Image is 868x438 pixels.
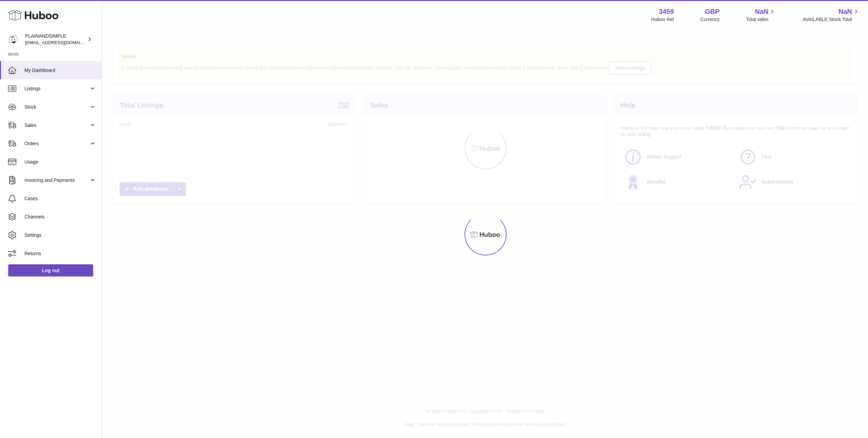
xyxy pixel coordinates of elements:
[24,85,89,92] span: Listings
[24,140,89,147] span: Orders
[839,7,852,16] span: NaN
[24,195,96,202] span: Cases
[701,16,720,23] div: Currency
[25,40,100,45] span: [EMAIL_ADDRESS][DOMAIN_NAME]
[746,16,776,23] span: Total sales
[24,177,89,184] span: Invoicing and Payments
[803,16,860,23] span: AVAILABLE Stock Total
[24,232,96,239] span: Settings
[24,159,96,165] span: Usage
[24,122,89,129] span: Sales
[24,67,96,74] span: My Dashboard
[803,7,860,23] a: NaN AVAILABLE Stock Total
[659,7,674,16] strong: 3459
[24,250,96,257] span: Returns
[705,7,719,16] strong: GBP
[651,16,674,23] div: Huboo Ref
[8,264,93,277] a: Log out
[24,214,96,220] span: Channels
[8,34,18,44] img: duco@plainandsimple.com
[25,33,86,46] div: PLAINANDSIMPLE
[746,7,776,23] a: NaN Total sales
[755,7,768,16] span: NaN
[24,104,89,110] span: Stock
